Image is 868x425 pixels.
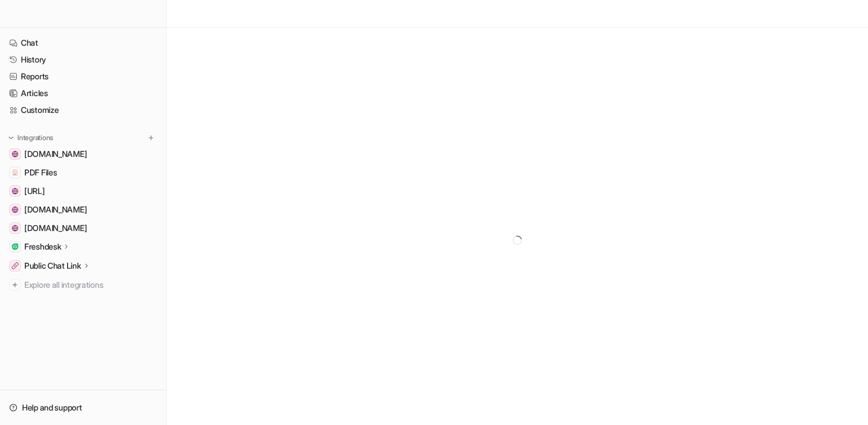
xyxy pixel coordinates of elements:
[5,164,161,181] a: PDF FilesPDF Files
[12,243,19,250] img: Freshdesk
[147,134,155,142] img: menu_add.svg
[12,206,19,213] img: example.com
[5,400,161,416] a: Help and support
[5,102,161,118] a: Customize
[7,134,15,142] img: expand menu
[24,167,57,178] span: PDF Files
[9,279,21,291] img: explore all integrations
[24,148,87,160] span: [DOMAIN_NAME]
[5,277,161,293] a: Explore all integrations
[5,68,161,85] a: Reports
[5,220,161,236] a: www.newmarketholidays.co.uk[DOMAIN_NAME]
[17,133,53,142] p: Integrations
[5,183,161,199] a: dashboard.eesel.ai[URL]
[12,262,19,269] img: Public Chat Link
[5,52,161,68] a: History
[5,35,161,51] a: Chat
[12,169,19,176] img: PDF Files
[12,225,19,232] img: www.newmarketholidays.co.uk
[24,204,87,215] span: [DOMAIN_NAME]
[5,201,161,218] a: example.com[DOMAIN_NAME]
[5,146,161,162] a: help.adyen.com[DOMAIN_NAME]
[24,185,45,197] span: [URL]
[5,85,161,101] a: Articles
[12,151,19,157] img: help.adyen.com
[24,260,81,272] p: Public Chat Link
[12,188,19,195] img: dashboard.eesel.ai
[24,241,61,252] p: Freshdesk
[5,132,57,144] button: Integrations
[24,222,87,234] span: [DOMAIN_NAME]
[24,276,157,294] span: Explore all integrations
